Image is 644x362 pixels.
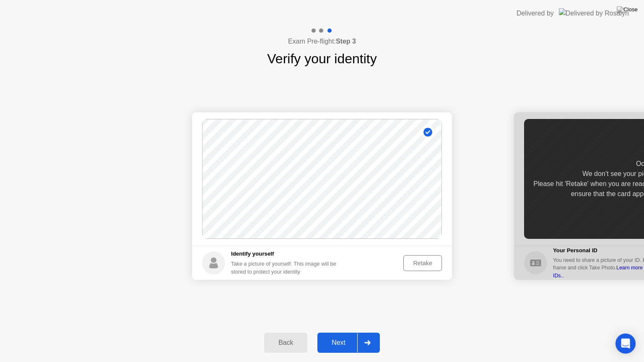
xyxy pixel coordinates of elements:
b: Step 3 [336,38,356,45]
img: Delivered by Rosalyn [559,8,629,18]
div: Take a picture of yourself. This image will be stored to protect your identity [231,260,343,276]
div: Next [320,339,357,346]
h5: Identify yourself [231,250,343,258]
button: Next [317,333,380,353]
button: Back [264,333,307,353]
h1: Verify your identity [267,49,377,69]
div: Back [267,339,305,346]
div: Open Intercom Messenger [615,334,636,354]
div: Retake [406,260,439,266]
h4: Exam Pre-flight: [288,36,356,47]
div: Delivered by [517,8,554,18]
img: Close [617,6,638,13]
button: Retake [403,255,442,271]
